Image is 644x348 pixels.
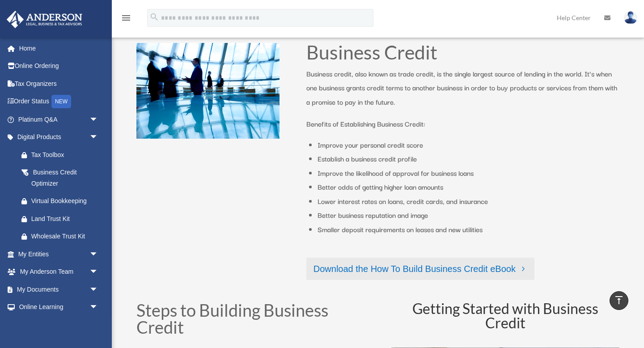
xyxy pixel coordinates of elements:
li: Lower interest rates on loans, credit cards, and insurance [318,194,619,208]
a: Virtual Bookkeeping [13,192,112,210]
div: Virtual Bookkeeping [31,195,101,207]
a: Tax Toolbox [13,146,112,164]
li: Better odds of getting higher loan amounts [318,180,619,194]
a: Digital Productsarrow_drop_down [6,128,112,146]
img: Anderson Advisors Platinum Portal [4,11,85,28]
li: Better business reputation and image [318,208,619,222]
p: Benefits of Establishing Business Credit: [306,117,619,131]
a: Online Ordering [6,57,112,75]
a: Tax Organizers [6,75,112,93]
li: Improve your personal credit score [318,138,619,152]
p: Business credit, also known as trade credit, is the single largest source of lending in the world... [306,67,619,117]
a: vertical_align_top [610,291,628,310]
a: Online Learningarrow_drop_down [6,298,112,316]
div: Land Trust Kit [31,213,101,225]
li: Establish a business credit profile [318,152,619,166]
div: NEW [51,95,71,108]
a: My Entitiesarrow_drop_down [6,245,112,263]
div: Wholesale Trust Kit [31,231,101,242]
h1: Steps to Building Business Credit [136,301,364,340]
span: arrow_drop_down [89,280,107,299]
div: Tax Toolbox [31,149,101,161]
a: Home [6,39,112,57]
i: vertical_align_top [614,295,624,306]
i: menu [121,13,131,23]
a: Wholesale Trust Kit [13,228,112,246]
a: menu [121,16,131,23]
a: Order StatusNEW [6,93,112,111]
a: Billingarrow_drop_down [6,316,112,334]
span: arrow_drop_down [89,316,107,334]
span: Getting Started with Business Credit [412,300,598,331]
a: Download the How To Build Business Credit eBook [306,258,534,280]
li: Improve the likelihood of approval for business loans [318,166,619,180]
span: arrow_drop_down [89,245,107,263]
span: arrow_drop_down [89,298,107,317]
img: business people talking in office [136,43,280,139]
li: Smaller deposit requirements on leases and new utilities [318,222,619,237]
div: Business Credit Optimizer [31,167,96,189]
h1: Business Credit [306,43,619,67]
a: Business Credit Optimizer [13,164,107,192]
a: Land Trust Kit [13,210,112,228]
a: My Documentsarrow_drop_down [6,280,112,298]
span: arrow_drop_down [89,263,107,281]
i: search [149,12,159,22]
a: My Anderson Teamarrow_drop_down [6,263,112,281]
span: arrow_drop_down [89,110,107,129]
span: arrow_drop_down [89,128,107,147]
img: User Pic [624,11,637,24]
a: Platinum Q&Aarrow_drop_down [6,110,112,128]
